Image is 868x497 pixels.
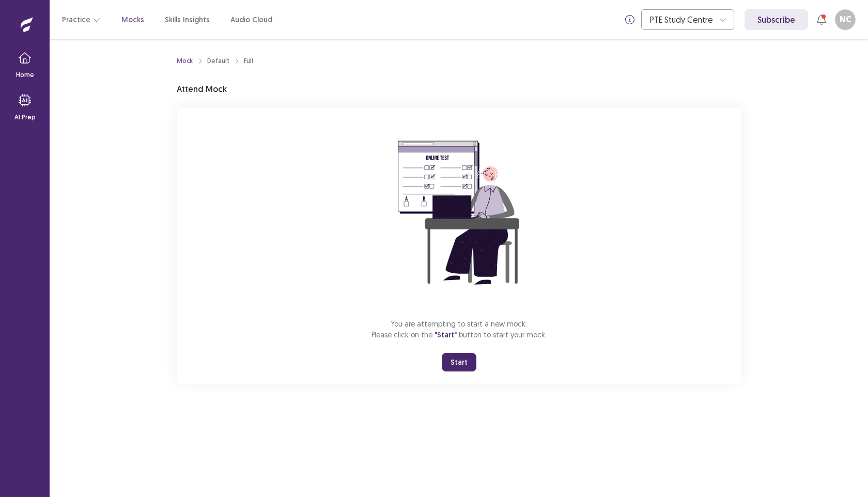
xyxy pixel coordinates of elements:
a: Subscribe [745,9,808,30]
div: PTE Study Centre [650,10,714,29]
a: Mocks [121,14,144,25]
div: Default [207,56,229,66]
button: NC [835,9,856,30]
button: info [621,10,639,29]
p: Home [16,70,34,80]
p: AI Prep [14,113,36,122]
nav: breadcrumb [177,56,253,66]
a: Mock [177,56,193,66]
p: You are attempting to start a new mock. Please click on the button to start your mock. [371,318,547,340]
p: Attend Mock [177,83,227,95]
div: Full [244,56,253,66]
a: Skills Insights [165,14,210,25]
img: attend-mock [366,120,552,306]
button: Practice [62,10,101,29]
button: Start [442,353,476,371]
a: Audio Cloud [230,14,272,25]
span: "Start" [435,330,457,339]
